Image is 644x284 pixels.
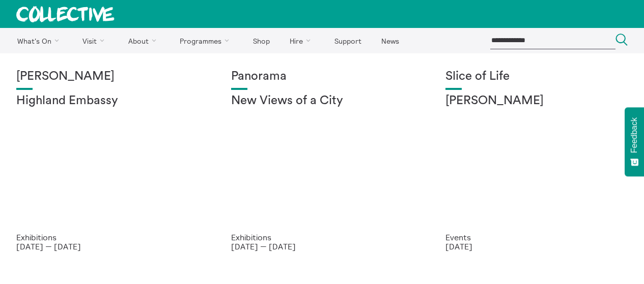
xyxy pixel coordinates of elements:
button: Feedback - Show survey [625,107,644,176]
a: Programmes [171,28,242,53]
p: [DATE] — [DATE] [16,242,199,251]
p: [DATE] [445,242,628,251]
h2: [PERSON_NAME] [445,94,628,108]
h2: Highland Embassy [16,94,199,108]
p: Exhibitions [231,233,413,242]
p: [DATE] — [DATE] [231,242,413,251]
span: Feedback [630,117,639,153]
p: Exhibitions [16,233,199,242]
a: Shop [244,28,278,53]
a: News [372,28,408,53]
h1: Slice of Life [445,70,628,84]
a: About [119,28,169,53]
a: Webposter copy Slice of Life [PERSON_NAME] Events [DATE] [429,53,644,268]
h2: New Views of a City [231,94,413,108]
a: Collective Panorama June 2025 small file 8 Panorama New Views of a City Exhibitions [DATE] — [DATE] [215,53,430,268]
a: Support [325,28,370,53]
a: Visit [74,28,118,53]
h1: [PERSON_NAME] [16,70,199,84]
h1: Panorama [231,70,413,84]
a: Hire [281,28,324,53]
p: Events [445,233,628,242]
a: What's On [8,28,72,53]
